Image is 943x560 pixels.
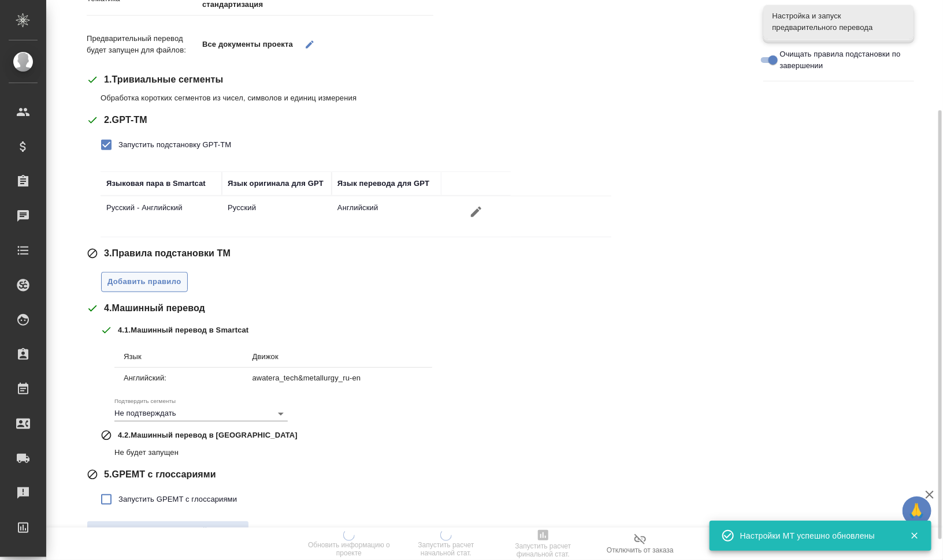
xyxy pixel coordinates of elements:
[273,406,289,422] button: Open
[87,74,98,85] svg: Этап будет запущен
[114,447,746,458] p: Не будет запущен
[114,398,176,404] label: Подтвердить сегменты
[101,324,112,336] svg: Этап будет запущен
[907,499,927,523] span: 🙏
[740,530,893,542] div: Настройки МТ успешно обновлены
[763,5,914,39] div: Настройка и запуск предварительного перевода
[495,528,592,560] button: Запустить расчет финальной стат.
[404,541,488,557] span: Запустить расчет начальной стат.
[104,113,147,127] span: 2 . GPT-ТМ
[202,39,293,50] p: Все документы проекта
[124,372,243,384] p: Английский:
[107,275,181,289] span: Добавить правило
[118,139,231,151] span: Запустить подстановку GPT-TM
[502,542,585,558] span: Запустить расчет финальной стат.
[101,272,188,292] button: Добавить правило
[222,196,332,237] td: Русский
[903,531,926,541] button: Закрыть
[337,178,429,189] div: Язык перевода для GPT
[332,196,441,237] td: Английский
[101,92,746,104] p: Обработка коротких сегментов из чисел, символов и единиц измерения
[87,521,249,541] button: Запустить предварительный перевод
[592,528,689,560] button: Отключить от заказа
[104,468,216,481] span: 5 . GPEMT с глоссариями
[104,73,223,87] span: 1 . Тривиальные сегменты
[253,351,423,363] p: Движок
[87,248,98,259] svg: Этап не будет запущен
[87,303,98,314] svg: Этап будет запущен
[118,430,298,441] p: 4 . 2 . Машинный перевод в [GEOGRAPHIC_DATA]
[307,541,391,557] span: Обновить информацию о проекте
[903,496,931,525] button: 🙏
[466,202,486,222] button: Редактировать
[118,494,237,505] span: Запустить GPEMT с глоссариями
[101,430,112,441] svg: Этап не будет запущен
[118,324,248,336] p: 4 . 1 . Машинный перевод в Smartcat
[104,301,205,315] span: 4 . Машинный перевод
[101,196,222,237] td: Русский - Английский
[253,372,423,384] p: awatera_tech&metallurgy_ru-en
[773,10,905,33] span: Настройка и запуск предварительного перевода
[607,546,674,554] span: Отключить от заказа
[104,247,231,260] span: 3 . Правила подстановки TM
[300,528,398,560] button: Обновить информацию о проекте
[398,528,495,560] button: Запустить расчет начальной стат.
[87,114,98,126] svg: Этап будет запущен
[124,351,243,363] p: Язык
[93,524,243,537] span: Запустить предварительный перевод
[87,469,98,480] svg: Этап не будет запущен
[780,48,905,72] span: Очищать правила подстановки по завершении
[106,178,206,189] div: Языковая пара в Smartcat
[228,178,324,189] div: Язык оригинала для GPT
[87,33,202,56] p: Предварительный перевод будет запущен для файлов:
[298,32,322,56] button: Выбрать файлы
